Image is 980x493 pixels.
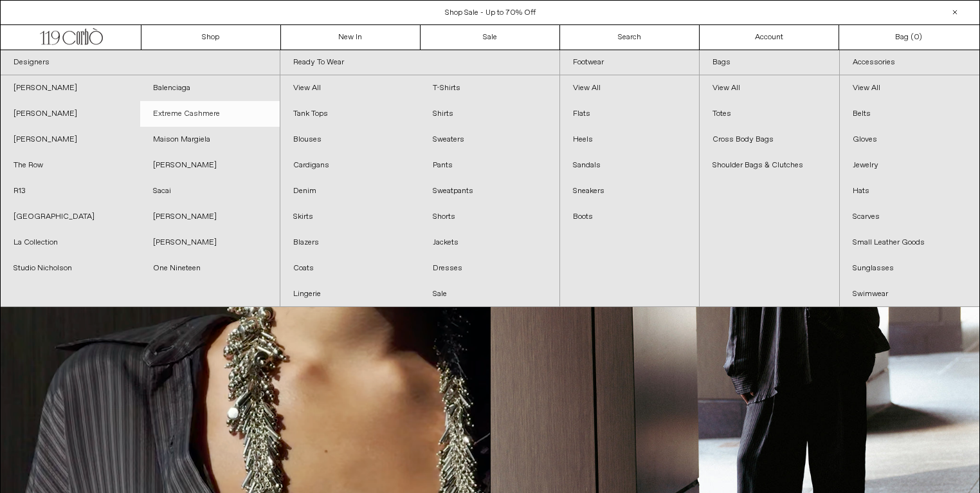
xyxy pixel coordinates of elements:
[1,101,140,127] a: [PERSON_NAME]
[840,178,979,204] a: Hats
[840,153,979,178] a: Jewelry
[914,32,922,43] span: )
[700,25,839,50] a: Account
[445,8,536,18] a: Shop Sale - Up to 70% Off
[1,256,140,281] a: Studio Nicholson
[700,50,839,75] a: Bags
[700,75,839,101] a: View All
[1,127,140,153] a: [PERSON_NAME]
[280,75,420,101] a: View All
[560,101,700,127] a: Flats
[140,256,280,281] a: One Nineteen
[140,101,280,127] a: Extreme Cashmere
[420,256,559,281] a: Dresses
[560,50,700,75] a: Footwear
[560,25,700,50] a: Search
[700,127,839,153] a: Cross Body Bags
[840,281,979,307] a: Swimwear
[1,75,140,101] a: [PERSON_NAME]
[560,127,700,153] a: Heels
[1,230,140,256] a: La Collection
[700,153,839,178] a: Shoulder Bags & Clutches
[281,25,421,50] a: New In
[1,204,140,230] a: [GEOGRAPHIC_DATA]
[280,153,420,178] a: Cardigans
[141,25,281,50] a: Shop
[1,153,140,178] a: The Row
[280,50,559,75] a: Ready To Wear
[840,75,979,101] a: View All
[840,127,979,153] a: Gloves
[840,230,979,256] a: Small Leather Goods
[140,127,280,153] a: Maison Margiela
[560,178,700,204] a: Sneakers
[840,50,979,75] a: Accessories
[140,204,280,230] a: [PERSON_NAME]
[280,256,420,281] a: Coats
[840,101,979,127] a: Belts
[280,178,420,204] a: Denim
[1,178,140,204] a: R13
[280,230,420,256] a: Blazers
[560,153,700,178] a: Sandals
[420,230,559,256] a: Jackets
[421,25,560,50] a: Sale
[420,153,559,178] a: Pants
[420,75,559,101] a: T-Shirts
[560,75,700,101] a: View All
[840,204,979,230] a: Scarves
[1,50,280,75] a: Designers
[420,178,559,204] a: Sweatpants
[140,75,280,101] a: Balenciaga
[280,281,420,307] a: Lingerie
[914,32,919,42] span: 0
[420,127,559,153] a: Sweaters
[140,230,280,256] a: [PERSON_NAME]
[560,204,700,230] a: Boots
[280,204,420,230] a: Skirts
[420,101,559,127] a: Shirts
[280,127,420,153] a: Blouses
[700,101,839,127] a: Totes
[420,281,559,307] a: Sale
[839,25,979,50] a: Bag ()
[140,178,280,204] a: Sacai
[280,101,420,127] a: Tank Tops
[420,204,559,230] a: Shorts
[840,256,979,281] a: Sunglasses
[140,153,280,178] a: [PERSON_NAME]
